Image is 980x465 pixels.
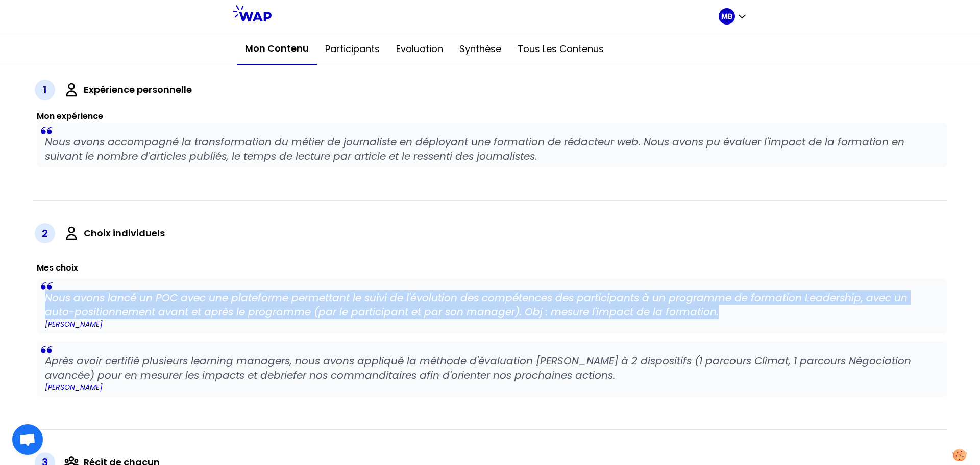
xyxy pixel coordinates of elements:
label: Expérience personnelle [84,83,192,97]
p: Après avoir certifié plusieurs learning managers, nous avons appliqué la méthode d'évaluation [PE... [45,354,939,382]
button: Tous les contenus [509,34,612,64]
p: [PERSON_NAME] [45,319,939,329]
p: [PERSON_NAME] [45,382,939,393]
button: Mon contenu [237,33,317,65]
button: Synthèse [451,34,509,64]
p: Nous avons accompagné la transformation du métier de journaliste en déployant une formation de ré... [45,135,939,163]
button: Evaluation [388,34,451,64]
p: MB [721,11,732,21]
label: Choix individuels [84,226,165,240]
div: 2 [35,223,55,243]
div: Ouvrir le chat [12,424,43,455]
h3: Mon expérience [37,110,947,123]
button: Participants [317,34,388,64]
div: 1 [35,80,55,100]
button: MB [719,8,747,25]
h3: Mes choix [37,262,947,274]
p: Nous avons lancé un POC avec une plateforme permettant le suivi de l'évolution des compétences de... [45,290,939,319]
